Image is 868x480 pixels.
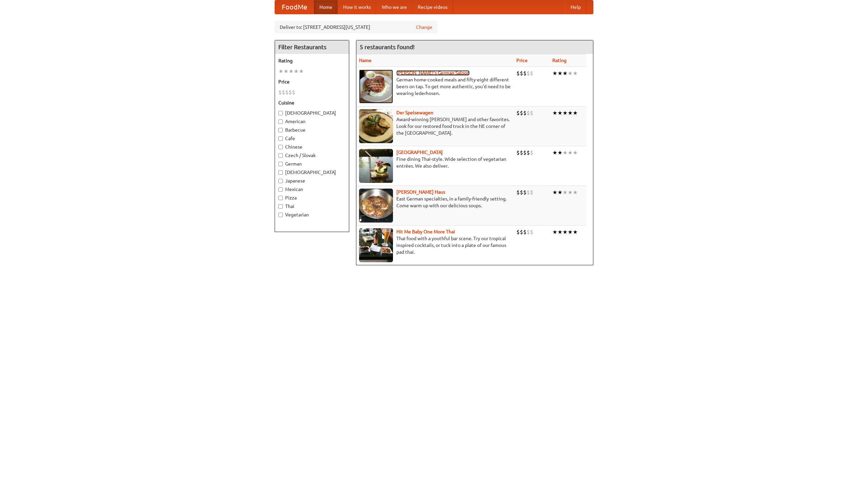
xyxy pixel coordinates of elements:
input: Mexican [278,187,283,192]
h5: Cuisine [278,99,346,106]
input: Japanese [278,179,283,183]
li: $ [523,228,527,236]
img: babythai.jpg [359,228,393,262]
li: $ [520,189,523,196]
li: ★ [552,189,557,196]
label: [DEMOGRAPHIC_DATA] [278,110,346,116]
li: ★ [299,68,304,75]
li: $ [530,149,533,156]
li: $ [527,109,530,117]
li: $ [516,228,520,236]
img: speisewagen.jpg [359,109,393,143]
li: $ [527,189,530,196]
li: $ [530,70,533,77]
li: $ [516,149,520,156]
li: $ [523,149,527,156]
li: ★ [283,68,289,75]
input: Vegetarian [278,213,283,217]
label: Chinese [278,143,346,150]
li: $ [530,189,533,196]
label: Czech / Slovak [278,152,346,159]
li: ★ [573,70,578,77]
li: $ [530,109,533,117]
li: $ [530,228,533,236]
a: Help [565,0,586,14]
label: Vegetarian [278,211,346,218]
li: ★ [294,68,299,75]
li: ★ [557,109,563,117]
li: $ [527,228,530,236]
li: $ [520,70,523,77]
label: Thai [278,203,346,210]
li: $ [282,89,285,96]
li: $ [523,189,527,196]
b: Der Speisewagen [396,110,433,115]
li: ★ [552,70,557,77]
a: Who we are [376,0,412,14]
a: FoodMe [275,0,314,14]
li: ★ [557,228,563,236]
a: Change [416,24,432,31]
input: German [278,162,283,166]
li: ★ [557,70,563,77]
li: $ [516,70,520,77]
img: kohlhaus.jpg [359,189,393,223]
li: ★ [552,228,557,236]
li: $ [527,149,530,156]
li: $ [516,189,520,196]
li: ★ [278,68,283,75]
li: $ [523,70,527,77]
p: Fine dining Thai-style. Wide selection of vegetarian entrées. We also deliver. [359,156,511,169]
label: Japanese [278,177,346,184]
input: Barbecue [278,128,283,132]
a: Price [516,58,528,63]
a: [GEOGRAPHIC_DATA] [396,150,443,155]
label: Pizza [278,194,346,201]
li: ★ [573,189,578,196]
li: $ [520,228,523,236]
li: ★ [557,189,563,196]
label: Mexican [278,186,346,193]
div: Deliver to: [STREET_ADDRESS][US_STATE] [275,21,437,33]
a: Home [314,0,338,14]
ng-pluralize: 5 restaurants found! [360,44,415,50]
li: $ [527,70,530,77]
li: ★ [573,228,578,236]
li: ★ [568,109,573,117]
img: esthers.jpg [359,70,393,103]
p: German home-cooked meals and fifty-eight different beers on tap. To get more authentic, you'd nee... [359,76,511,97]
li: $ [520,109,523,117]
a: [PERSON_NAME] Haus [396,189,445,195]
h5: Rating [278,57,346,64]
li: ★ [289,68,294,75]
a: Name [359,58,372,63]
li: ★ [563,189,568,196]
li: $ [520,149,523,156]
input: Cafe [278,136,283,141]
li: ★ [557,149,563,156]
a: [PERSON_NAME]'s German Saloon [396,70,470,76]
label: American [278,118,346,125]
li: ★ [573,149,578,156]
li: $ [516,109,520,117]
h5: Price [278,78,346,85]
li: ★ [563,109,568,117]
li: ★ [568,189,573,196]
input: Chinese [278,145,283,149]
a: Recipe videos [412,0,453,14]
li: $ [289,89,292,96]
img: satay.jpg [359,149,393,183]
input: Thai [278,204,283,209]
label: Barbecue [278,127,346,133]
li: $ [278,89,282,96]
input: [DEMOGRAPHIC_DATA] [278,170,283,175]
label: Cafe [278,135,346,142]
label: [DEMOGRAPHIC_DATA] [278,169,346,176]
a: Hit Me Baby One More Thai [396,229,455,234]
input: American [278,119,283,124]
p: East German specialties, in a family-friendly setting. Come warm up with our delicious soups. [359,195,511,209]
li: $ [523,109,527,117]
